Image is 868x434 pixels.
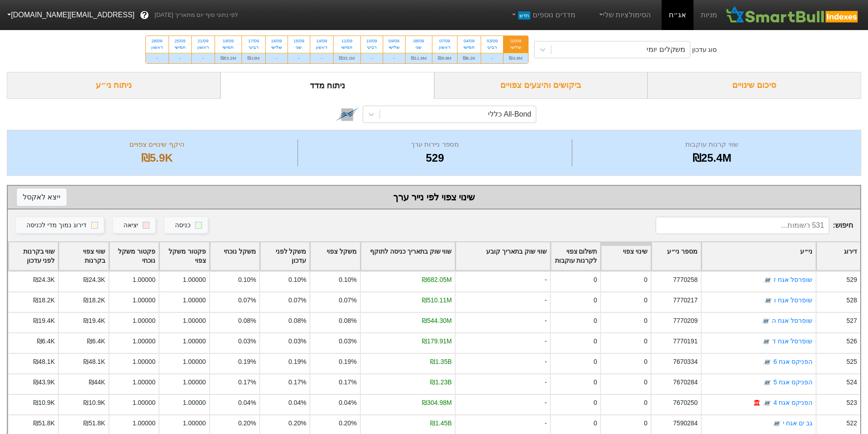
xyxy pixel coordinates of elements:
a: מדדים נוספיםחדש [507,6,579,24]
div: חמישי [221,44,236,51]
div: ₪43.9K [33,378,55,387]
div: 525 [847,357,857,367]
div: ₪19.4K [83,316,105,326]
div: - [310,53,333,63]
div: - [169,53,191,63]
div: מספר ניירות ערך [300,139,570,150]
div: 0.08% [288,316,306,326]
div: 0.17% [288,378,306,387]
a: הפניקס אגח 4 [773,399,812,407]
button: כניסה [164,217,208,234]
div: 15/09 [293,38,304,44]
button: ייצא לאקסל [17,189,67,206]
div: 1.00000 [183,419,205,428]
input: 531 רשומות... [656,217,829,234]
div: ₪11.6M [406,53,432,63]
img: tase link [763,276,772,285]
span: חדש [518,11,530,20]
div: 0 [594,357,597,367]
a: שופרסל אגח ז [774,276,812,284]
div: ניתוח מדד [221,72,434,99]
div: - [288,53,310,63]
div: שלישי [271,44,282,51]
div: ₪9.8M [432,53,457,63]
div: ראשון [438,44,451,51]
div: 526 [847,337,857,346]
div: ₪10.9K [33,398,55,408]
div: All-Bond כללי [488,109,531,120]
div: 0 [594,316,597,326]
div: 522 [847,419,857,428]
div: יציאה [123,220,138,230]
div: 7590284 [673,419,698,428]
div: 0.07% [339,296,356,305]
div: 02/09 [509,38,522,44]
div: 1.00000 [183,357,205,367]
img: tase link [763,378,772,388]
div: 0.19% [339,357,356,367]
div: ₪8.2K [457,53,481,63]
div: 18/09 [221,38,236,44]
div: 7770209 [673,316,698,326]
div: 0.04% [238,398,256,408]
a: הפניקס אגח 5 [773,379,812,386]
div: 0.10% [339,275,356,285]
div: ₪1.35B [430,357,452,367]
div: 0.03% [238,337,256,346]
div: 0 [644,296,647,305]
div: 523 [847,398,857,408]
div: - [192,53,215,63]
div: 0 [644,275,647,285]
div: ₪33.1M [334,53,360,63]
div: שווי קרנות עוקבות [575,139,849,150]
div: Toggle SortBy [210,242,259,271]
div: 0.07% [288,296,306,305]
div: 17/09 [247,38,260,44]
div: 527 [847,316,857,326]
div: - [455,373,550,394]
div: ₪19.4K [33,316,55,326]
div: ₪510.11M [422,296,452,305]
img: tase link [761,317,770,326]
div: 1.00000 [183,337,205,346]
div: - [361,53,383,63]
div: 0.17% [238,378,256,387]
div: 28/09 [151,38,163,44]
div: 03/09 [487,38,498,44]
div: 0.04% [288,398,306,408]
div: 0.19% [288,357,306,367]
div: 0.08% [238,316,256,326]
button: דירוג נמוך מדי לכניסה [16,217,104,234]
div: רביעי [247,44,260,51]
div: Toggle SortBy [159,242,209,271]
div: 1.00000 [133,378,155,387]
div: ₪44K [89,378,105,387]
div: Toggle SortBy [551,242,600,271]
div: 7770217 [673,296,698,305]
div: ₪5.9K [19,150,295,166]
a: הפניקס אגח 6 [773,358,812,366]
div: 528 [847,296,857,305]
div: ₪24.3K [83,275,105,285]
div: כניסה [175,220,190,230]
div: רביעי [366,44,377,51]
div: ₪51.8K [83,419,105,428]
div: 7670250 [673,398,698,408]
div: 0 [594,275,597,285]
div: 0.19% [238,357,256,367]
div: 10/09 [366,38,377,44]
div: סיכום שינויים [647,72,861,99]
div: 7670334 [673,357,698,367]
div: חמישי [339,44,355,51]
div: - [455,312,550,332]
div: ₪1.23B [430,378,452,387]
div: 1.00000 [183,378,205,387]
div: ₪1.45B [430,419,452,428]
a: שופרסל אגח ה [772,317,812,325]
div: 1.00000 [183,316,205,326]
div: ראשון [316,44,328,51]
span: ? [142,9,147,21]
div: 0.10% [288,275,306,285]
div: 14/09 [316,38,328,44]
div: 16/09 [271,38,282,44]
